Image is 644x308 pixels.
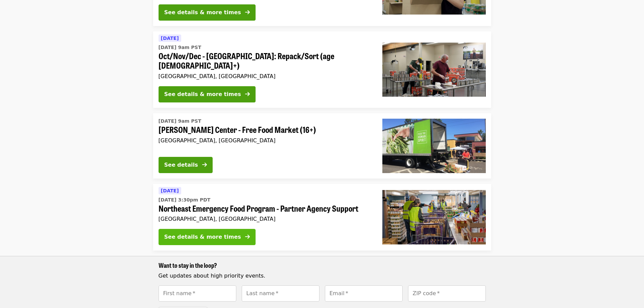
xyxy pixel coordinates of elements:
img: Northeast Emergency Food Program - Partner Agency Support organized by Oregon Food Bank [382,190,486,244]
input: [object Object] [242,285,319,302]
a: See details for "Ortiz Center - Free Food Market (16+)" [153,113,491,178]
time: [DATE] 3:30pm PDT [159,196,211,204]
span: [DATE] [161,35,179,41]
span: Get updates about high priority events. [159,273,265,279]
div: See details & more times [164,8,241,17]
i: arrow-right icon [245,91,250,97]
i: arrow-right icon [245,9,250,16]
span: Northeast Emergency Food Program - Partner Agency Support [159,204,372,213]
input: [object Object] [325,285,403,302]
div: [GEOGRAPHIC_DATA], [GEOGRAPHIC_DATA] [159,216,372,222]
div: [GEOGRAPHIC_DATA], [GEOGRAPHIC_DATA] [159,73,372,79]
span: [PERSON_NAME] Center - Free Food Market (16+) [159,125,372,135]
div: See details [164,161,198,169]
i: arrow-right icon [245,234,250,240]
i: arrow-right icon [202,162,207,168]
button: See details [159,157,213,173]
button: See details & more times [159,4,256,21]
img: Ortiz Center - Free Food Market (16+) organized by Oregon Food Bank [382,119,486,173]
div: See details & more times [164,90,241,98]
span: Want to stay in the loop? [159,261,217,269]
input: [object Object] [408,285,486,302]
a: See details for "Oct/Nov/Dec - Portland: Repack/Sort (age 16+)" [153,31,491,108]
input: [object Object] [159,285,236,302]
div: [GEOGRAPHIC_DATA], [GEOGRAPHIC_DATA] [159,137,372,144]
div: See details & more times [164,233,241,241]
img: Oct/Nov/Dec - Portland: Repack/Sort (age 16+) organized by Oregon Food Bank [382,43,486,97]
time: [DATE] 9am PST [159,44,201,51]
time: [DATE] 9am PST [159,118,201,125]
span: Oct/Nov/Dec - [GEOGRAPHIC_DATA]: Repack/Sort (age [DEMOGRAPHIC_DATA]+) [159,51,372,71]
button: See details & more times [159,229,256,245]
a: See details for "Northeast Emergency Food Program - Partner Agency Support" [153,184,491,251]
button: See details & more times [159,86,256,102]
span: [DATE] [161,188,179,193]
